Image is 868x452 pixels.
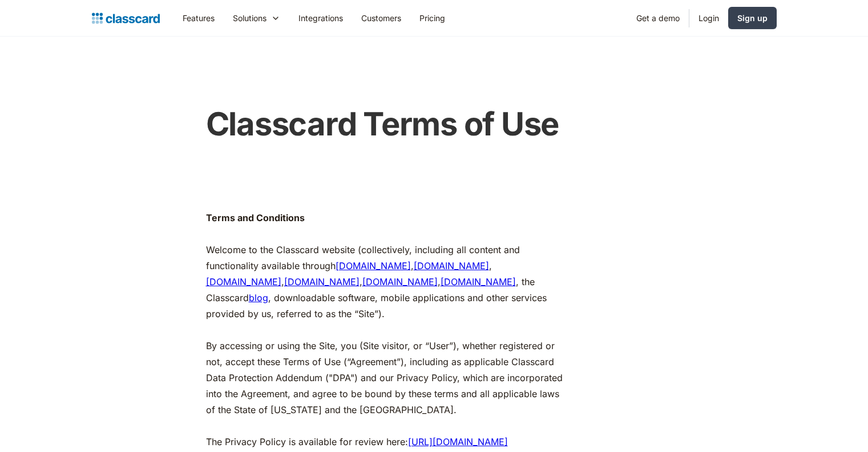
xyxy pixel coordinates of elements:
[173,5,224,31] a: Features
[410,5,454,31] a: Pricing
[689,5,728,31] a: Login
[206,276,281,287] a: [DOMAIN_NAME]
[352,5,410,31] a: Customers
[362,276,438,287] a: [DOMAIN_NAME]
[737,12,768,24] div: Sign up
[224,5,289,31] div: Solutions
[627,5,689,31] a: Get a demo
[289,5,352,31] a: Integrations
[284,276,360,287] a: [DOMAIN_NAME]
[408,436,508,447] a: [URL][DOMAIN_NAME]
[206,212,305,223] strong: Terms and Conditions
[92,10,160,26] a: home
[233,12,267,24] div: Solutions
[206,105,651,143] h1: Classcard Terms of Use
[336,260,411,271] a: [DOMAIN_NAME]
[249,292,268,303] a: blog
[441,276,516,287] a: [DOMAIN_NAME]
[728,7,777,29] a: Sign up
[414,260,489,271] a: [DOMAIN_NAME]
